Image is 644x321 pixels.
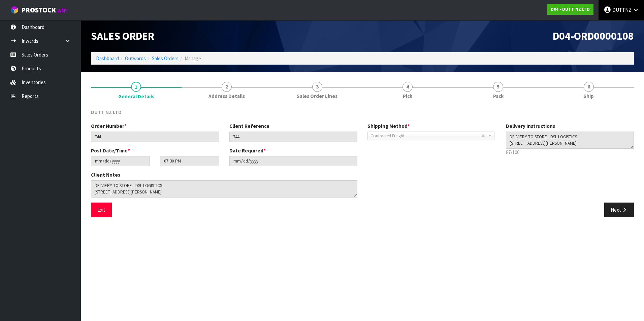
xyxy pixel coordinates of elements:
[91,109,122,115] span: DUTT NZ LTD
[367,122,410,130] label: Shipping Method
[222,82,232,92] span: 2
[10,6,19,14] img: cube-alt.png
[57,7,68,14] small: WMS
[91,104,634,222] span: General Details
[229,147,266,154] label: Date Required
[91,171,120,178] label: Client Notes
[229,132,358,142] input: Client Reference
[91,147,130,154] label: Post Date/Time
[208,93,245,100] span: Address Details
[125,55,146,62] a: Outwards
[551,6,590,12] strong: D04 - DUTT NZ LTD
[493,93,504,100] span: Pack
[91,29,154,43] span: Sales Order
[229,122,269,130] label: Client Reference
[131,82,141,92] span: 1
[371,132,481,140] span: Contracted Freight
[91,122,127,130] label: Order Number
[402,82,413,92] span: 4
[604,203,634,217] button: Next
[91,132,219,142] input: Order Number
[493,82,503,92] span: 5
[96,55,119,62] a: Dashboard
[612,7,632,13] span: DUTTNZ
[22,6,56,14] span: ProStock
[152,55,179,62] a: Sales Orders
[506,149,634,156] p: 87/100
[297,93,337,100] span: Sales Order Lines
[506,122,555,130] label: Delivery Instructions
[312,82,322,92] span: 3
[403,93,412,100] span: Pick
[185,55,201,62] span: Manage
[553,29,634,43] span: D04-ORD0000108
[584,82,594,92] span: 6
[118,93,154,100] span: General Details
[583,93,594,100] span: Ship
[91,203,112,217] button: Exit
